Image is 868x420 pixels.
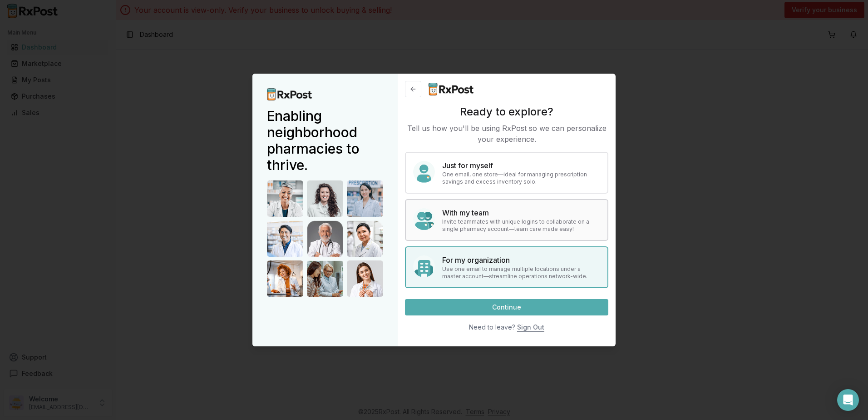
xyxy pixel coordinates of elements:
h4: With my team [442,207,600,218]
p: Invite teammates with unique logins to collaborate on a single pharmacy account—team care made easy! [442,218,600,233]
img: Doctor 1 [267,180,303,217]
h4: For my organization [442,255,600,265]
img: Doctor 7 [267,260,303,297]
img: RxPost Logo [267,88,312,100]
h4: Just for myself [442,160,600,171]
img: Doctor 6 [347,220,383,257]
img: Doctor 5 [307,220,343,257]
button: Continue [405,299,608,315]
img: RxPost Logo [429,83,474,95]
img: Team [413,208,435,230]
div: Need to leave? [469,323,515,332]
p: Use one email to manage multiple locations under a master account—streamline operations network-w... [442,265,600,280]
img: Doctor 2 [307,180,343,217]
img: Doctor 4 [267,220,303,257]
img: Doctor 8 [307,260,343,297]
p: Tell us how you'll be using RxPost so we can personalize your experience. [405,123,608,145]
h3: Ready to explore? [405,105,608,119]
img: Doctor 9 [347,260,383,297]
img: Myself [413,161,435,183]
button: Sign Out [517,319,544,335]
p: One email, one store—ideal for managing prescription savings and excess inventory solo. [442,171,600,185]
img: Organization [413,255,435,277]
img: Doctor 3 [347,180,383,217]
h2: Enabling neighborhood pharmacies to thrive. [267,108,383,173]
